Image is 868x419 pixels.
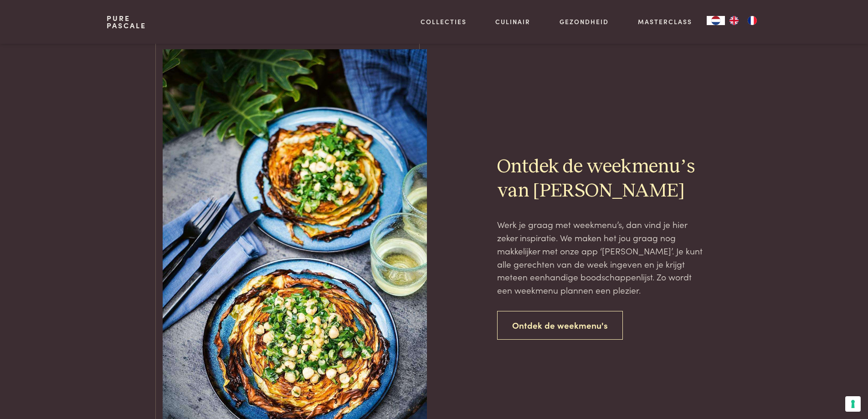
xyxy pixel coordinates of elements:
[497,155,706,203] h2: Ontdek de weekmenu’s van [PERSON_NAME]
[421,17,467,26] a: Collecties
[845,396,861,412] button: Uw voorkeuren voor toestemming voor trackingtechnologieën
[743,16,761,25] a: FR
[107,15,146,29] a: PurePascale
[495,17,530,26] a: Culinair
[497,311,623,340] a: Ontdek de weekmenu's
[560,17,609,26] a: Gezondheid
[707,16,725,25] a: NL
[725,16,761,25] ul: Language list
[725,16,743,25] a: EN
[707,16,725,25] div: Language
[497,218,706,296] p: Werk je graag met weekmenu’s, dan vind je hier zeker inspiratie. We maken het jou graag nog makke...
[707,16,761,25] aside: Language selected: Nederlands
[638,17,692,26] a: Masterclass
